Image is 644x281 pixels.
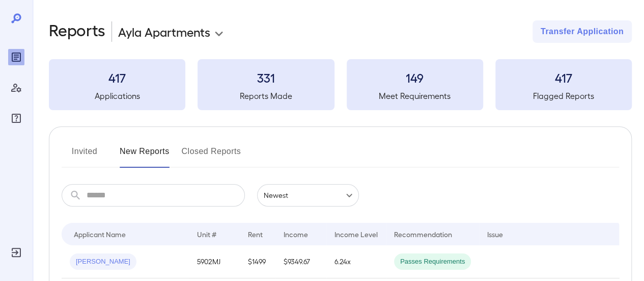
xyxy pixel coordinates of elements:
div: Log Out [8,244,24,261]
h5: Meet Requirements [347,90,483,102]
div: Income [284,228,308,240]
button: Invited [62,143,107,168]
td: 6.24x [326,245,386,278]
h5: Flagged Reports [495,90,632,102]
button: New Reports [120,143,170,168]
span: [PERSON_NAME] [70,257,136,267]
div: Recommendation [394,228,452,240]
summary: 417Applications331Reports Made149Meet Requirements417Flagged Reports [49,59,632,110]
div: Rent [248,228,264,240]
h3: 417 [495,69,632,86]
h5: Reports Made [198,90,334,102]
h3: 149 [347,69,483,86]
div: Unit # [197,228,216,240]
button: Transfer Application [533,20,632,43]
button: Closed Reports [182,143,241,168]
span: Passes Requirements [394,257,471,267]
td: $1499 [240,245,275,278]
td: 5902MJ [189,245,240,278]
h3: 417 [49,69,185,86]
div: FAQ [8,110,24,126]
td: $9349.67 [275,245,326,278]
h5: Applications [49,90,185,102]
h2: Reports [49,20,105,43]
div: Manage Users [8,80,24,96]
p: Ayla Apartments [118,23,210,40]
h3: 331 [198,69,334,86]
div: Reports [8,49,24,65]
div: Applicant Name [74,228,126,240]
div: Income Level [334,228,378,240]
div: Issue [487,228,503,240]
div: Newest [257,184,359,207]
